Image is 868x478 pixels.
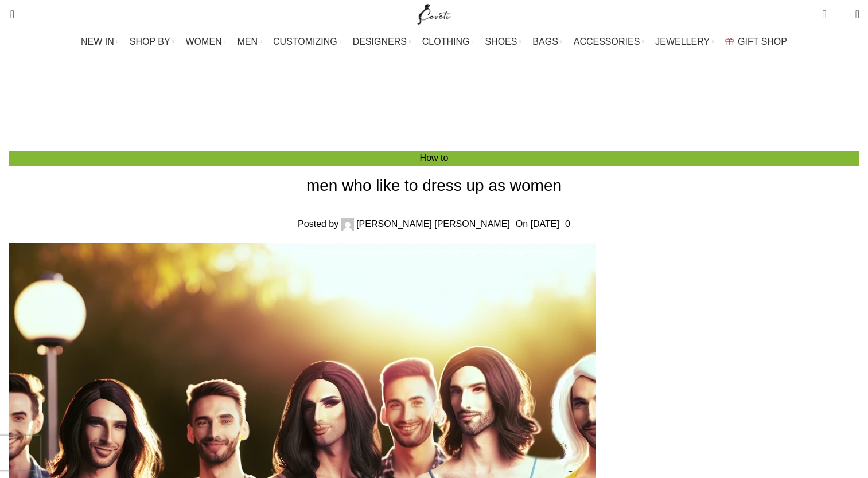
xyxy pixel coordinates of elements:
[273,30,341,53] a: CUSTOMIZING
[574,30,644,53] a: ACCESSORIES
[238,36,258,47] span: MEN
[838,11,846,20] span: 0
[81,30,118,53] a: NEW IN
[353,30,411,53] a: DESIGNERS
[81,36,114,47] span: NEW IN
[130,36,170,47] span: SHOP BY
[725,38,734,45] img: GiftBag
[3,3,14,26] a: Search
[422,36,470,47] span: CLOTHING
[532,36,558,47] span: BAGS
[655,30,714,53] a: JEWELLERY
[655,36,710,47] span: JEWELLERY
[725,30,787,53] a: GIFT SHOP
[273,36,337,47] span: CUSTOMIZING
[186,30,226,53] a: WOMEN
[356,219,510,229] a: [PERSON_NAME] [PERSON_NAME]
[238,30,262,53] a: MEN
[420,153,449,163] a: How to
[353,36,407,47] span: DESIGNERS
[738,36,787,47] span: GIFT SHOP
[298,219,338,229] span: Posted by
[565,219,570,229] a: 0
[516,219,559,229] time: On [DATE]
[415,9,453,18] a: Site logo
[446,104,475,114] a: How to
[130,30,174,53] a: SHOP BY
[485,36,517,47] span: SHOES
[417,66,468,96] h3: Blog
[410,104,435,114] a: Home
[186,36,222,47] span: WOMEN
[9,174,859,197] h1: men who like to dress up as women
[532,30,562,53] a: BAGS
[485,30,521,53] a: SHOES
[3,30,865,53] div: Main navigation
[816,3,832,26] a: 0
[422,30,474,53] a: CLOTHING
[835,3,847,26] div: My Wishlist
[574,36,640,47] span: ACCESSORIES
[823,6,832,14] span: 0
[341,218,354,231] img: author-avatar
